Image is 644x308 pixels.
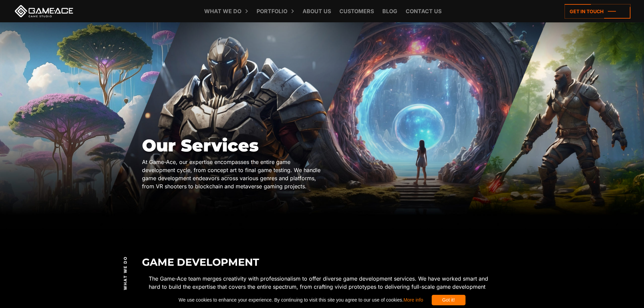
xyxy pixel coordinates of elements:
[142,257,502,268] h2: Game Development
[142,136,322,155] h1: Our Services
[178,295,423,305] span: We use cookies to enhance your experience. By continuing to visit this site you agree to our use ...
[432,295,466,305] div: Got it!
[142,158,322,190] div: At Game-Ace, our expertise encompasses the entire game development cycle, from concept art to fin...
[565,4,630,19] a: Get in touch
[403,297,423,303] a: More info
[122,256,128,290] span: What we do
